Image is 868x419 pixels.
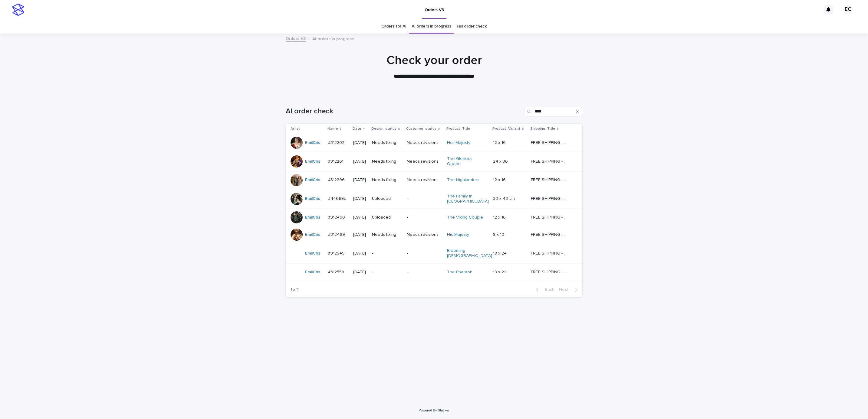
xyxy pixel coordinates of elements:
p: 18 x 24 [493,268,508,275]
div: EC [843,5,853,15]
p: - [407,270,442,275]
a: EmilCris [305,270,320,275]
p: [DATE] [353,270,367,275]
a: Powered By Stacker [419,408,449,412]
p: Name [327,125,338,132]
a: Her Majesty [447,140,470,145]
p: [DATE] [353,215,367,220]
img: stacker-logo-s-only.png [12,4,24,16]
p: Product_Title [446,125,470,132]
p: AI orders in progress [312,35,354,42]
p: - [372,251,402,256]
p: Needs fixing [372,177,402,183]
p: FREE SHIPPING - preview in 1-2 business days, after your approval delivery will take 5-10 b.d. [531,158,570,164]
h1: Check your order [286,53,582,68]
p: #312460 [328,214,346,220]
p: Artist [291,125,300,132]
p: Shipping_Title [530,125,555,132]
span: Next [559,287,572,292]
p: #312261 [328,158,345,164]
p: 8 x 10 [493,231,505,237]
p: [DATE] [353,196,367,201]
p: Needs revisions [407,140,442,145]
p: 18 x 24 [493,250,508,256]
p: - [407,251,442,256]
p: FREE SHIPPING - preview in 1-2 business days, after your approval delivery will take 5-10 b.d. [531,139,570,145]
p: [DATE] [353,232,367,237]
tr: EmilCris #312261#312261 [DATE]Needs fixingNeeds revisionsThe Glorious Queen 24 x 3624 x 36 FREE S... [286,151,582,172]
a: Blooming [DEMOGRAPHIC_DATA] [447,248,492,258]
p: #312296 [328,176,346,183]
p: #312202 [328,139,346,145]
p: Needs revisions [407,232,442,237]
p: 1 of 1 [286,282,304,297]
p: #312558 [328,268,345,275]
p: FREE SHIPPING - preview in 1-2 business days, after your approval delivery will take 5-10 b.d. [531,231,570,237]
tr: EmilCris #312296#312296 [DATE]Needs fixingNeeds revisionsThe Highlanders 12 x 1612 x 16 FREE SHIP... [286,171,582,189]
p: Needs fixing [372,140,402,145]
p: 12 x 16 [493,176,507,183]
tr: EmilCris #312469#312469 [DATE]Needs fixingNeeds revisionsHis Majesty 8 x 108 x 10 FREE SHIPPING -... [286,226,582,243]
p: FREE SHIPPING - preview in 1-2 business days, after your approval delivery will take 5-10 b.d. [531,176,570,183]
p: Uploaded [372,215,402,220]
tr: EmilCris #312558#312558 [DATE]--The Pharaoh 18 x 2418 x 24 FREE SHIPPING - preview in 1-2 busines... [286,263,582,281]
p: #312469 [328,231,346,237]
a: EmilCris [305,177,320,183]
p: #312545 [328,250,346,256]
span: Back [541,287,554,292]
tr: EmilCris #312545#312545 [DATE]--Blooming [DEMOGRAPHIC_DATA] 18 x 2418 x 24 FREE SHIPPING - previe... [286,243,582,264]
a: EmilCris [305,232,320,237]
a: EmilCris [305,196,320,201]
button: Next [557,287,582,292]
p: FREE SHIPPING - preview in 1-2 business days, after your approval delivery will take 6-10 busines... [531,195,570,201]
p: #4466EU [328,195,348,201]
a: EmilCris [305,140,320,145]
p: Uploaded [372,196,402,201]
p: [DATE] [353,177,367,183]
p: Needs revisions [407,159,442,164]
p: Needs fixing [372,159,402,164]
p: - [407,196,442,201]
a: The Glorious Queen [447,156,485,167]
a: His Majesty [447,232,469,237]
p: 30 x 40 cm [493,195,516,201]
p: - [372,270,402,275]
input: Search [525,107,582,116]
tr: EmilCris #4466EU#4466EU [DATE]Uploaded-The Family in [GEOGRAPHIC_DATA] 30 x 40 cm30 x 40 cm FREE ... [286,189,582,209]
a: The Family in [GEOGRAPHIC_DATA] [447,194,489,204]
a: EmilCris [305,251,320,256]
p: [DATE] [353,140,367,145]
a: EmilCris [305,215,320,220]
p: Needs revisions [407,177,442,183]
a: EmilCris [305,159,320,164]
p: 12 x 16 [493,139,507,145]
p: Customer_status [406,125,436,132]
tr: EmilCris #312460#312460 [DATE]Uploaded-The Viking Couple 12 x 1612 x 16 FREE SHIPPING - preview i... [286,209,582,226]
p: [DATE] [353,251,367,256]
a: Orders for AI [381,19,406,34]
p: 12 x 16 [493,214,507,220]
p: Product_Variant [492,125,520,132]
a: AI orders in progress [412,19,451,34]
p: Needs fixing [372,232,402,237]
button: Back [531,287,557,292]
p: FREE SHIPPING - preview in 1-2 business days, after your approval delivery will take 5-10 b.d. [531,268,570,275]
a: The Viking Couple [447,215,483,220]
p: [DATE] [353,159,367,164]
a: The Highlanders [447,177,479,183]
p: - [407,215,442,220]
p: Date [353,125,361,132]
tr: EmilCris #312202#312202 [DATE]Needs fixingNeeds revisionsHer Majesty 12 x 1612 x 16 FREE SHIPPING... [286,134,582,151]
p: 24 x 36 [493,158,509,164]
a: The Pharaoh [447,270,472,275]
a: Full order check [457,19,487,34]
p: FREE SHIPPING - preview in 1-2 business days, after your approval delivery will take 5-10 b.d. [531,214,570,220]
h1: AI order check [286,107,522,116]
p: Design_status [371,125,396,132]
p: FREE SHIPPING - preview in 1-2 business days, after your approval delivery will take 5-10 b.d. [531,250,570,256]
a: Orders V3 [286,35,306,42]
